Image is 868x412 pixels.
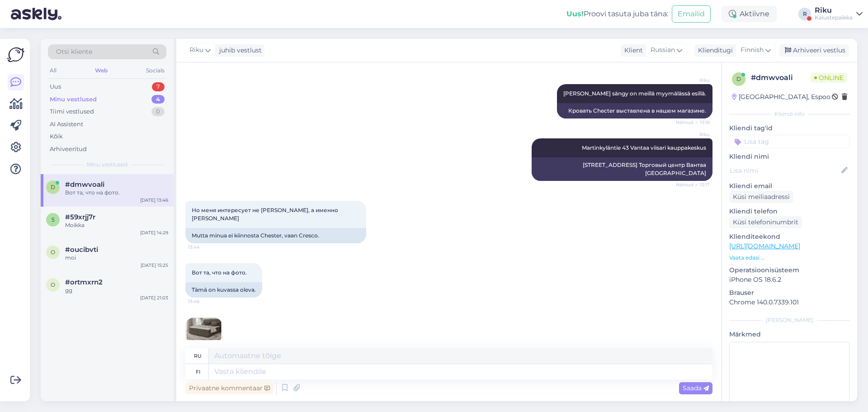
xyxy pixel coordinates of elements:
span: Otsi kliente [56,47,92,57]
span: #oucibvti [65,246,98,254]
p: Chrome 140.0.7339.101 [729,298,850,307]
p: Kliendi telefon [729,207,850,216]
span: Nähtud ✓ 13:16 [676,119,710,126]
div: [DATE] 15:25 [141,262,168,269]
span: d [736,76,741,82]
a: [URL][DOMAIN_NAME] [729,242,800,250]
span: [PERSON_NAME] sängy on meillä myymälässä esillä. [563,90,706,97]
span: Russian [651,45,675,55]
div: juhib vestlust [216,46,262,55]
div: [GEOGRAPHIC_DATA], Espoo [732,92,830,102]
a: RikuKalustepaikka [815,7,863,21]
div: Klient [621,46,643,55]
div: Minu vestlused [50,95,97,104]
div: R [798,8,811,20]
span: Martinkyläntie 43 Vantaa viisari kauppakeskus [582,144,706,151]
div: Arhiveeritud [50,145,87,154]
div: Arhiveeri vestlus [779,44,849,57]
p: Kliendi email [729,181,850,191]
div: Uus [50,82,61,91]
input: Lisa nimi [730,166,840,175]
p: Operatsioonisüsteem [729,265,850,275]
span: 13:44 [188,244,222,251]
div: AI Assistent [50,120,83,129]
div: Kliendi info [729,110,850,118]
div: ru [194,348,202,364]
div: Socials [144,65,166,76]
p: Brauser [729,288,850,298]
div: Web [93,65,109,76]
p: Kliendi nimi [729,152,850,161]
div: fi [196,364,200,379]
span: Nähtud ✓ 13:17 [676,181,710,188]
div: Proovi tasuta juba täna: [566,9,668,19]
div: Küsi meiliaadressi [729,191,793,203]
div: All [48,65,58,76]
p: Klienditeekond [729,232,850,242]
div: Kalustepaikka [815,14,853,21]
div: Вот та, что на фото. [65,189,168,197]
span: Riku [676,131,710,138]
span: #59xrjj7r [65,213,95,221]
div: Klienditugi [694,46,733,55]
div: Aktiivne [722,6,777,22]
div: 4 [151,95,165,104]
p: iPhone OS 18.6.2 [729,275,850,284]
span: #dmwvoali [65,180,104,189]
div: [DATE] 21:03 [140,294,168,301]
div: # dmwvoali [751,72,811,83]
span: Online [811,73,847,83]
span: o [51,249,55,256]
div: 7 [152,82,165,91]
input: Lisa tag [729,135,850,148]
div: Privaatne kommentaar [185,382,274,394]
div: Tiimi vestlused [50,107,94,116]
span: Minu vestlused [87,161,127,169]
div: Riku [815,7,853,14]
div: moi [65,254,168,262]
div: Кровать Checter выставлена ​​в нашем магазине. [557,103,712,118]
div: Küsi telefoninumbrit [729,216,802,228]
span: Riku [189,45,203,55]
p: Kliendi tag'id [729,123,850,133]
div: [DATE] 13:46 [140,197,168,204]
span: Но меня интересует не [PERSON_NAME], а именно [PERSON_NAME] [192,207,340,222]
img: Askly Logo [7,46,24,63]
span: #ortmxrn2 [65,278,103,286]
span: o [51,281,55,288]
p: Märkmed [729,330,850,339]
img: Attachment [186,318,222,354]
div: [STREET_ADDRESS] Торговый центр Вантаа [GEOGRAPHIC_DATA] [532,157,712,181]
span: Saada [683,384,709,392]
span: d [51,184,55,190]
span: 5 [52,216,55,223]
div: Mutta minua ei kiinnosta Chester, vaan Cresco. [185,228,366,243]
div: [DATE] 14:29 [140,229,168,236]
div: Moikka [65,221,168,229]
div: Tämä on kuvassa oleva. [185,282,262,298]
div: 0 [151,107,165,116]
button: Emailid [672,5,711,23]
span: Riku [676,77,710,84]
p: Vaata edasi ... [729,254,850,262]
div: gg [65,286,168,294]
div: Kõik [50,132,63,141]
span: Finnish [741,45,764,55]
span: Вот та, что на фото. [192,269,247,276]
div: [PERSON_NAME] [729,316,850,324]
span: 13:46 [188,298,222,305]
b: Uus! [566,9,584,18]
